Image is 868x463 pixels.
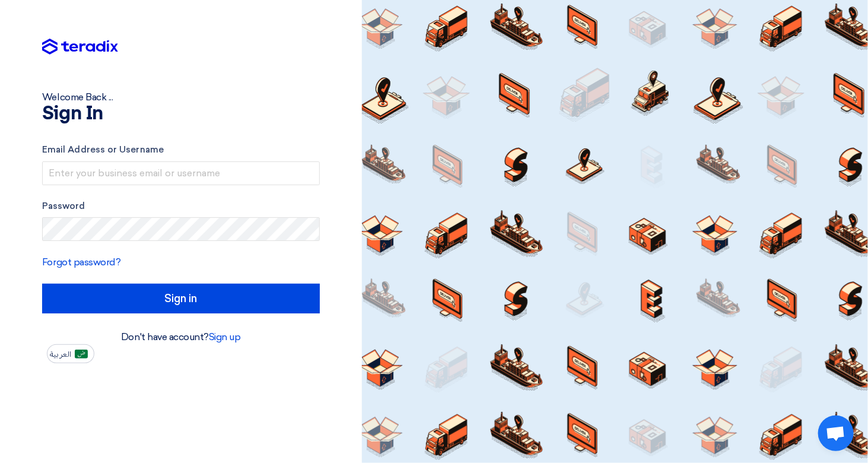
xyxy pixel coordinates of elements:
[42,199,320,213] label: Password
[42,90,320,104] div: Welcome Back ...
[42,143,320,157] label: Email Address or Username
[42,161,320,185] input: Enter your business email or username
[50,350,71,359] span: العربية
[42,330,320,344] div: Don't have account?
[47,344,94,363] button: العربية
[75,350,88,359] img: ar-AR.png
[42,104,320,123] h1: Sign In
[42,39,118,55] img: Teradix logo
[42,256,120,268] a: Forgot password?
[209,331,241,343] a: Sign up
[42,284,320,313] input: Sign in
[818,416,854,451] div: Open chat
